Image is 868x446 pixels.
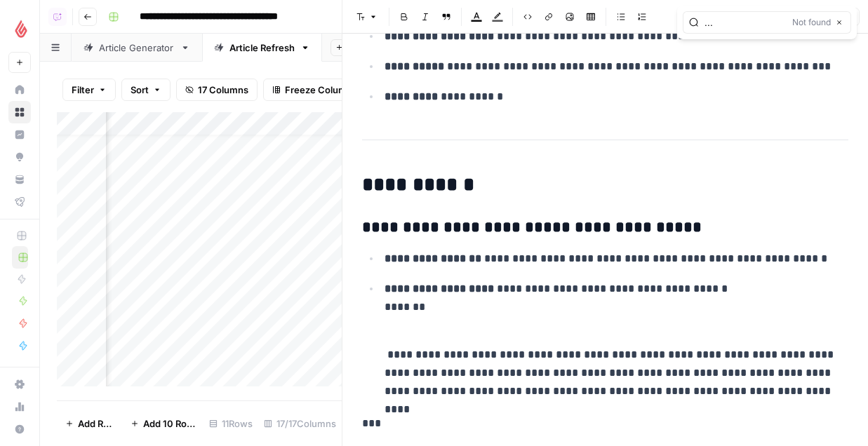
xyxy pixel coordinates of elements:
span: Freeze Columns [285,83,357,97]
a: Home [8,79,31,101]
button: Filter [62,79,116,101]
span: Not found [792,16,831,29]
button: Add Row [57,412,122,435]
span: Add Row [78,417,114,431]
div: 11 Rows [203,412,258,435]
span: Add 10 Rows [143,417,195,431]
button: Help + Support [8,418,31,440]
button: Sort [121,79,171,101]
a: Flightpath [8,191,31,213]
a: Usage [8,396,31,418]
span: 17 Columns [198,83,248,97]
a: Browse [8,101,31,123]
button: 17 Columns [176,79,258,101]
a: Opportunities [8,146,31,168]
button: Add 10 Rows [122,412,203,435]
img: Lightspeed Logo [8,16,34,41]
div: Article Generator [99,41,175,55]
a: Your Data [8,168,31,191]
button: Freeze Columns [263,79,366,101]
input: Search [705,15,787,29]
button: Workspace: Lightspeed [8,11,31,46]
div: 17/17 Columns [258,412,342,435]
span: Filter [72,83,94,97]
a: Article Refresh [202,34,322,62]
span: Sort [131,83,149,97]
a: Article Generator [72,34,202,62]
div: Article Refresh [229,41,295,55]
a: Insights [8,123,31,146]
a: Settings [8,373,31,396]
